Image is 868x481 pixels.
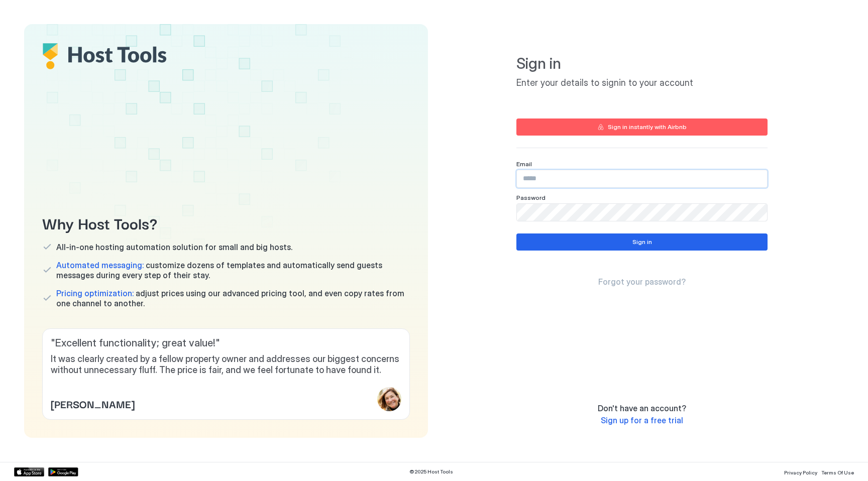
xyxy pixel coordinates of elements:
span: Enter your details to signin to your account [516,77,768,89]
a: Google Play Store [48,467,78,476]
button: Sign in instantly with Airbnb [516,118,768,136]
span: Sign in [516,54,768,73]
span: Automated messaging: [56,260,144,270]
a: App Store [14,467,44,476]
a: Terms Of Use [821,466,854,477]
span: [PERSON_NAME] [51,396,135,411]
span: Don't have an account? [598,403,686,413]
div: Sign in instantly with Airbnb [608,123,687,132]
div: profile [377,387,401,411]
span: Sign up for a free trial [601,415,683,425]
span: © 2025 Host Tools [409,468,453,475]
span: All-in-one hosting automation solution for small and big hosts. [56,242,292,252]
span: It was clearly created by a fellow property owner and addresses our biggest concerns without unne... [51,353,401,376]
span: adjust prices using our advanced pricing tool, and even copy rates from one channel to another. [56,288,410,308]
span: customize dozens of templates and automatically send guests messages during every step of their s... [56,260,410,280]
span: Terms Of Use [821,469,854,475]
span: Email [516,160,532,168]
span: Pricing optimization: [56,288,134,298]
span: Why Host Tools? [42,211,410,234]
a: Privacy Policy [784,466,817,477]
span: Password [516,194,546,201]
input: Input Field [517,204,767,221]
span: " Excellent functionality; great value! " [51,337,401,349]
button: Sign in [516,233,768,251]
a: Sign up for a free trial [601,415,683,426]
a: Forgot your password? [598,277,686,287]
input: Input Field [517,170,767,187]
div: Sign in [632,237,652,247]
span: Privacy Policy [784,469,817,475]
